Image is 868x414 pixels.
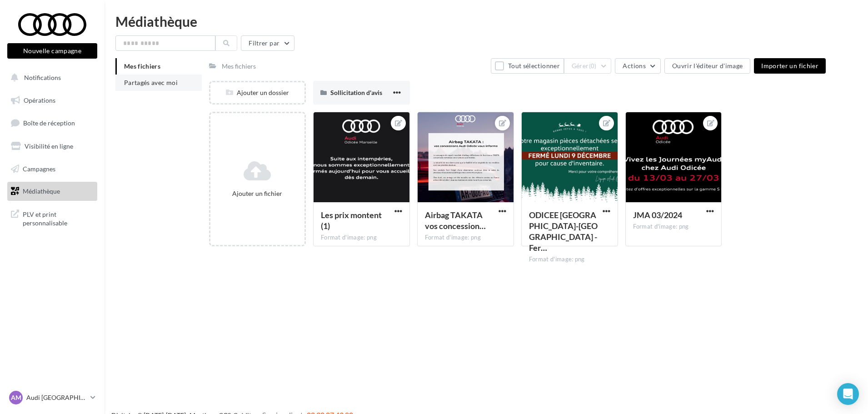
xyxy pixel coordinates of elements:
p: Audi [GEOGRAPHIC_DATA] [26,393,87,402]
div: Format d'image: png [529,255,610,264]
span: ODICEE Aix-Marseille-St Vic - Fermeture inventaire 2024-1 [529,210,598,253]
a: Opérations [5,91,99,110]
button: Tout sélectionner [491,58,564,74]
button: Importer un fichier [754,58,826,74]
span: Médiathèque [23,187,60,195]
a: Campagnes [5,160,99,179]
div: Mes fichiers [222,62,256,71]
span: Mes fichiers [124,62,160,70]
div: Médiathèque [115,15,857,28]
a: Boîte de réception [5,113,99,133]
div: Ajouter un dossier [210,88,304,97]
span: Importer un fichier [761,62,818,70]
span: Actions [623,62,645,70]
span: JMA 03/2024 [633,210,682,220]
button: Actions [615,58,660,74]
button: Notifications [5,68,95,87]
button: Ouvrir l'éditeur d'image [664,58,750,74]
span: Les prix montent (1) [321,210,382,231]
div: Format d'image: png [633,223,714,231]
span: (0) [589,62,597,70]
div: Open Intercom Messenger [837,383,859,405]
span: Boîte de réception [23,119,75,127]
span: Sollicitation d'avis [330,89,382,96]
button: Filtrer par [241,35,294,51]
span: PLV et print personnalisable [23,208,94,228]
span: Campagnes [23,165,55,172]
a: Visibilité en ligne [5,137,99,156]
div: Format d'image: png [321,234,402,242]
span: Opérations [24,96,55,104]
span: Visibilité en ligne [25,142,73,150]
span: Notifications [24,74,61,81]
div: Format d'image: png [425,234,506,242]
a: AM Audi [GEOGRAPHIC_DATA] [7,389,97,406]
button: Nouvelle campagne [7,43,97,59]
a: Médiathèque [5,182,99,201]
span: Partagés avec moi [124,79,178,86]
button: Gérer(0) [564,58,612,74]
div: Ajouter un fichier [214,189,301,198]
span: Airbag TAKATA vos concessions Audi Odicée vous informe [425,210,486,231]
a: PLV et print personnalisable [5,205,99,231]
span: AM [11,393,21,402]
